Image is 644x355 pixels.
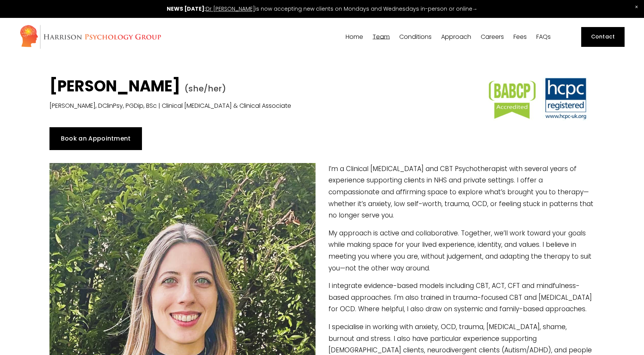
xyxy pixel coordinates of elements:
p: I’m a Clinical [MEDICAL_DATA] and CBT Psychotherapist with several years of experience supporting... [49,163,594,221]
img: Harrison Psychology Group [19,24,161,49]
a: Fees [513,33,527,40]
a: FAQs [536,33,551,40]
span: Team [373,34,390,40]
a: Dr [PERSON_NAME] [206,5,255,13]
p: My approach is active and collaborative. Together, we’ll work toward your goals while making spac... [49,227,594,274]
p: I integrate evidence-based models including CBT, ACT, CFT and mindfulness-based approaches. I'm a... [49,280,594,315]
span: Conditions [399,34,432,40]
a: folder dropdown [399,33,432,40]
a: Contact [581,27,625,47]
a: Careers [481,33,504,40]
span: (she/her) [184,83,226,94]
span: Approach [441,34,471,40]
a: Book an Appointment [49,127,142,150]
strong: [PERSON_NAME] [49,75,180,97]
p: [PERSON_NAME], DClinPsy, PGDip, BSc | Clinical [MEDICAL_DATA] & Clinical Associate [49,101,455,112]
a: Home [346,33,363,40]
a: folder dropdown [441,33,471,40]
a: folder dropdown [373,33,390,40]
